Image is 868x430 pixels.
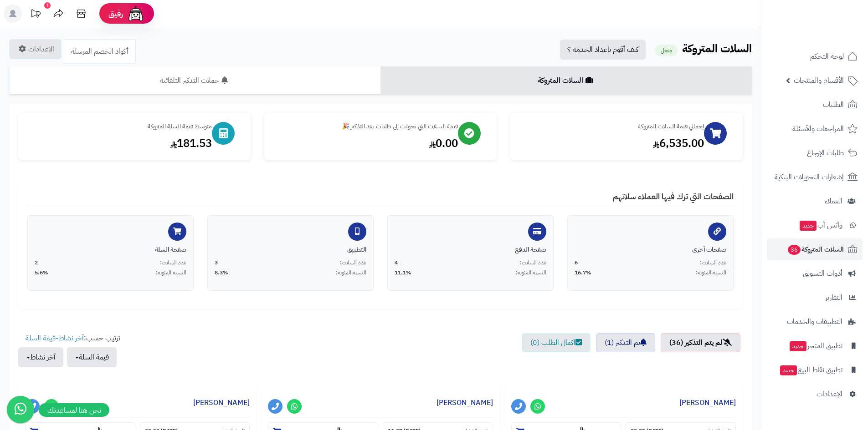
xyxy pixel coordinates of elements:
div: 6,535.00 [519,136,704,151]
img: ai-face.png [127,5,145,23]
span: 6 [575,259,578,267]
a: لوحة التحكم [767,46,863,67]
a: لم يتم التذكير (36) [661,333,740,352]
span: 16.7% [575,269,591,277]
a: أدوات التسويق [767,263,863,284]
span: طلبات الإرجاع [807,147,844,159]
span: 8.3% [215,269,228,277]
a: تم التذكير (1) [596,333,655,352]
div: صفحات أخرى [575,245,726,254]
span: العملاء [825,195,842,207]
span: الطلبات [823,98,844,111]
span: عدد السلات: [340,259,366,267]
div: صفحة السلة [35,245,186,254]
span: لوحة التحكم [810,50,844,63]
span: 2 [35,259,38,267]
span: النسبة المئوية: [336,269,366,277]
span: النسبة المئوية: [156,269,186,277]
div: 181.53 [27,136,212,151]
div: متوسط قيمة السلة المتروكة [27,122,212,131]
span: جديد [780,365,797,375]
span: 11.1% [395,269,411,277]
a: العملاء [767,190,863,212]
h4: الصفحات التي ترك فيها العملاء سلاتهم [27,192,734,206]
span: 4 [395,259,398,267]
a: طلبات الإرجاع [767,142,863,164]
span: وآتس آب [799,219,842,232]
a: تطبيق نقاط البيعجديد [767,359,863,381]
a: الطلبات [767,94,863,116]
a: أكواد الخصم المرسلة [64,39,136,64]
a: آخر نشاط [58,333,84,344]
span: إشعارات التحويلات البنكية [775,171,844,183]
span: عدد السلات: [160,259,186,267]
div: إجمالي قيمة السلات المتروكة [519,122,704,131]
span: النسبة المئوية: [516,269,546,277]
a: التقارير [767,287,863,309]
a: حملات التذكير التلقائية [9,66,380,95]
span: تطبيق نقاط البيع [779,364,842,376]
ul: ترتيب حسب: - [18,333,120,367]
a: السلات المتروكة [380,66,752,95]
span: عدد السلات: [520,259,546,267]
b: السلات المتروكة [682,40,752,57]
span: الإعدادات [817,388,842,400]
span: جديد [790,341,806,351]
div: التطبيق [215,245,366,254]
a: تحديثات المنصة [24,5,47,25]
span: التطبيقات والخدمات [787,315,842,328]
a: الاعدادات [9,39,62,59]
span: عدد السلات: [700,259,726,267]
a: اكمال الطلب (0) [522,333,591,352]
button: قيمة السلة [67,347,117,367]
div: قيمة السلات التي تحولت إلى طلبات بعد التذكير 🎉 [273,122,458,131]
span: جديد [800,221,817,231]
span: 36 [788,245,801,255]
a: تطبيق المتجرجديد [767,335,863,357]
small: مفعل [655,45,678,56]
a: [PERSON_NAME] [437,397,493,408]
button: آخر نشاط [18,347,63,367]
span: التقارير [825,291,842,304]
a: السلات المتروكة36 [767,238,863,260]
a: التطبيقات والخدمات [767,311,863,333]
div: صفحة الدفع [395,245,546,254]
a: [PERSON_NAME] [679,397,736,408]
span: تطبيق المتجر [789,339,842,352]
a: وآتس آبجديد [767,214,863,236]
div: 0.00 [273,136,458,151]
span: أدوات التسويق [803,267,842,280]
span: المراجعات والأسئلة [792,122,844,135]
a: الإعدادات [767,383,863,405]
a: المراجعات والأسئلة [767,118,863,140]
div: 1 [44,2,51,9]
a: إشعارات التحويلات البنكية [767,166,863,188]
span: 5.6% [35,269,48,277]
a: قيمة السلة [26,333,56,344]
a: كيف أقوم باعداد الخدمة ؟ [560,40,646,60]
span: السلات المتروكة [787,243,844,256]
span: النسبة المئوية: [696,269,726,277]
span: الأقسام والمنتجات [794,74,844,87]
span: رفيق [108,8,123,19]
a: [PERSON_NAME] [193,397,250,408]
span: 3 [215,259,218,267]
